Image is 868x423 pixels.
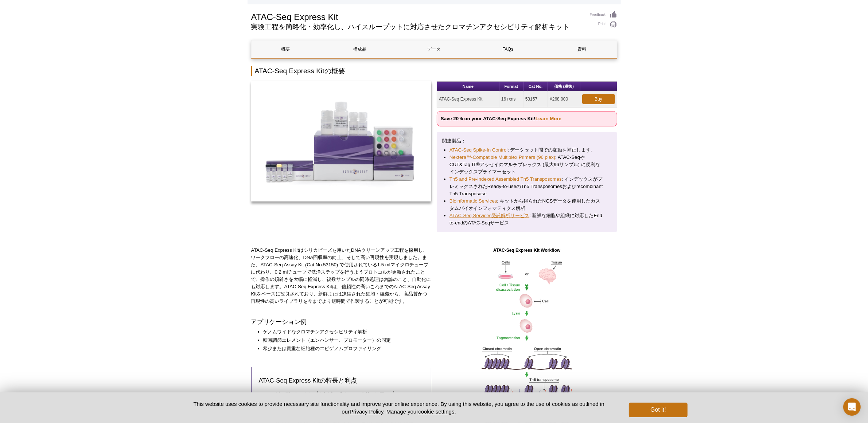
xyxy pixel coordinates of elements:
th: Format [499,82,523,91]
td: ¥268,000 [548,91,580,107]
li: : データセット間での変動を補正します。 [449,146,604,154]
p: 関連製品： [442,137,612,145]
a: Feedback [590,11,617,19]
a: 資料 [548,40,616,58]
strong: スピーディかつシンプルなビーズベースのクリーンアップ [271,391,394,397]
a: 構成品 [326,40,394,58]
li: : 新鮮な細胞や組織に対応したEnd-to-endのATAC-Seqサービス [449,212,604,227]
a: データ [400,40,468,58]
strong: Save 20% on your ATAC-Seq Express Kit! [441,116,561,121]
button: Got it! [629,403,687,417]
a: ATAC-Seq Spike-In Control [449,146,507,154]
a: Bioinformatic Services [449,197,497,205]
td: ATAC-Seq Express Kit [437,91,499,107]
li: ゲノムワイドなクロマチンアクセシビリティ解析 [263,328,424,336]
button: cookie settings [418,408,454,415]
li: 希少または貴重な細胞種のエピゲノムプロファイリング [263,345,424,352]
a: Nextera™-Compatible Multiplex Primers (96 plex) [449,154,555,161]
li: シリカビーズによるDNA精製により、スピンカラムが不要。遠心ステップがなくなることで作業時間が短縮。 [271,391,417,412]
td: 53157 [523,91,548,107]
li: 転写調節エレメント（エンハンサー、プロモーター）の同定 [263,337,424,344]
a: 概要 [252,40,320,58]
div: Open Intercom Messenger [843,398,861,416]
h1: ATAC-Seq Express Kit [251,11,583,22]
a: Print [590,21,617,29]
th: Cat No. [523,82,548,91]
a: Learn More [536,116,561,121]
p: ATAC-Seq Express Kitはシリカビーズを用いたDNAクリーンアップ工程を採用し、ワークフローの高速化、DNA回収率の向上、そして高い再現性を実現しました。また、ATAC-Seq ... [251,247,432,305]
h2: ATAC-Seq Express Kitの概要 [251,66,617,76]
a: Buy [582,94,615,104]
p: This website uses cookies to provide necessary site functionality and improve your online experie... [181,400,617,415]
li: : ATAC-SeqやCUT&Tag-IT®アッセイのマルチプレックス (最大96サンプル) に便利なインデックスプライマーセット [449,154,604,176]
h3: ATAC-Seq Express Kitの特長と利点 [259,376,424,385]
h2: 実験工程を簡略化・効率化し、ハイスループットに対応させたクロマチンアクセシビリティ解析キット [251,24,583,30]
img: ATAC-Seq Express Kit [251,81,432,201]
li: : キットから得られたNGSデータを使用したカスタムバイオインフォマティクス解析 [449,197,604,212]
a: Privacy Policy [350,408,383,415]
strong: ATAC-Seq Express Kit Workflow [493,248,560,253]
th: Name [437,82,499,91]
a: FAQs [474,40,542,58]
a: ATAC-Seq Services受託解析サービス [449,212,529,219]
a: Tn5 and Pre-indexed Assembled Tn5 Transposomes [449,176,562,183]
th: 価格 (税抜) [548,82,580,91]
h3: アプリケーション例 [251,318,432,326]
td: 16 rxns [499,91,523,107]
li: : インデックスがプレミックスされたReady-to-useのTn5 Transposomesおよびrecombinant Tn5 Transposase [449,176,604,197]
